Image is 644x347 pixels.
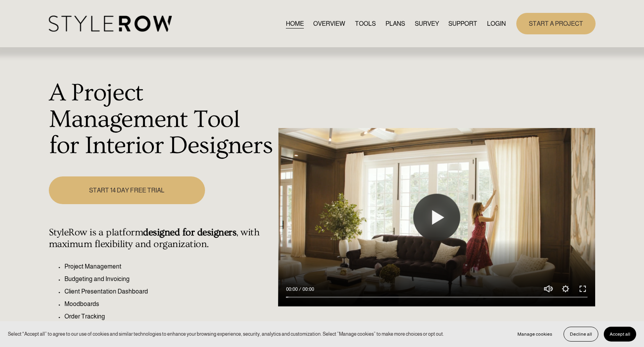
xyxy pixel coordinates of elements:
strong: designed for designers [143,227,236,238]
h4: StyleRow is a platform , with maximum flexibility and organization. [49,227,274,250]
a: PLANS [385,18,405,29]
div: Current time [286,285,300,293]
a: HOME [286,18,304,29]
a: SURVEY [415,18,439,29]
p: Client Presentation Dashboard [64,287,274,296]
button: Manage cookies [512,327,558,342]
span: Accept all [610,331,630,337]
button: Play [413,194,460,241]
img: StyleRow [49,16,172,32]
a: START A PROJECT [516,13,596,34]
p: Project Management [64,262,274,271]
a: TOOLS [355,18,376,29]
p: Order Tracking [64,312,274,321]
p: Moodboards [64,299,274,309]
span: Manage cookies [517,331,552,337]
span: Decline all [570,331,592,337]
a: START 14 DAY FREE TRIAL [49,176,205,204]
p: Select “Accept all” to agree to our use of cookies and similar technologies to enhance your brows... [8,330,444,338]
h1: A Project Management Tool for Interior Designers [49,80,274,159]
div: Duration [300,285,316,293]
a: LOGIN [487,18,506,29]
input: Seek [286,295,587,300]
p: Budgeting and Invoicing [64,274,274,284]
button: Decline all [564,327,598,342]
button: Accept all [604,327,636,342]
span: SUPPORT [448,19,477,28]
a: folder dropdown [448,18,477,29]
a: OVERVIEW [313,18,345,29]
